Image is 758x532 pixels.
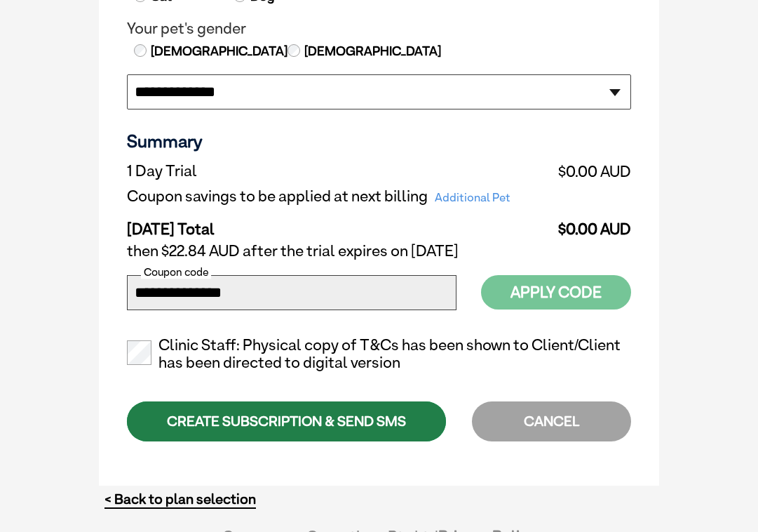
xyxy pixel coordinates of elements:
[127,239,631,264] td: then $22.84 AUD after the trial expires on [DATE]
[127,340,151,365] input: Clinic Staff: Physical copy of T&Cs has been shown to Client/Client has been directed to digital ...
[127,209,549,239] td: [DATE] Total
[127,131,631,152] h3: Summary
[549,209,631,239] td: $0.00 AUD
[127,159,549,184] td: 1 Day Trial
[127,336,631,373] label: Clinic Staff: Physical copy of T&Cs has been shown to Client/Client has been directed to digital ...
[141,266,211,279] label: Coupon code
[549,159,631,184] td: $0.00 AUD
[127,184,549,209] td: Coupon savings to be applied at next billing
[104,491,256,508] a: < Back to plan selection
[472,401,631,441] div: CANCEL
[428,188,517,208] span: Additional Pet
[127,401,446,441] div: CREATE SUBSCRIPTION & SEND SMS
[127,20,631,38] legend: Your pet's gender
[481,275,631,310] button: Apply Code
